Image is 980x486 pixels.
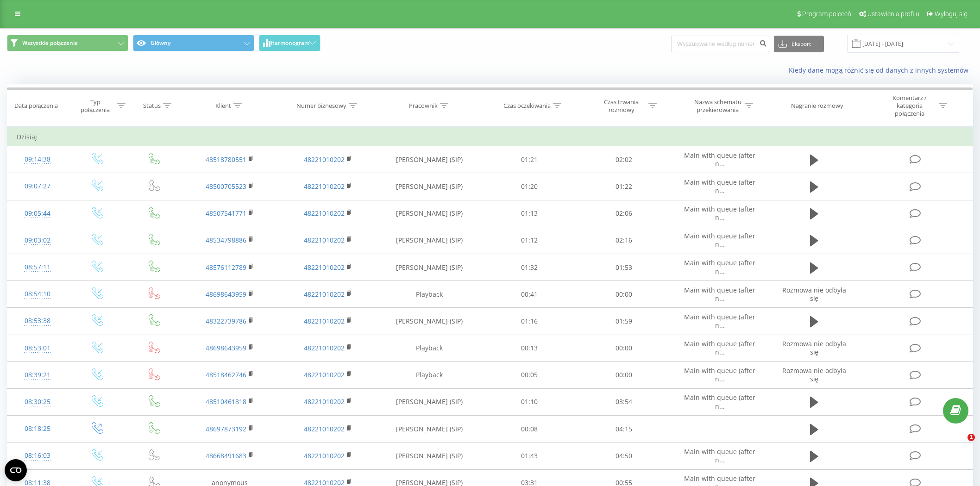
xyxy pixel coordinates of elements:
[206,236,246,244] a: 48534798886
[482,227,577,254] td: 01:12
[17,447,58,465] div: 08:16:03
[577,361,671,388] td: 00:00
[377,361,482,388] td: Playback
[17,366,58,384] div: 08:39:21
[967,434,975,441] span: 1
[17,231,58,249] div: 09:03:02
[684,205,755,222] span: Main with queue (after n...
[377,254,482,281] td: [PERSON_NAME] (SIP)
[17,285,58,303] div: 08:54:10
[17,339,58,357] div: 08:53:01
[671,36,769,52] input: Wyszukiwanie według numeru
[577,200,671,227] td: 02:06
[577,254,671,281] td: 01:53
[882,94,936,118] div: Komentarz / kategoria połączenia
[377,146,482,173] td: [PERSON_NAME] (SIP)
[482,200,577,227] td: 01:13
[304,236,345,244] a: 48221010202
[17,393,58,411] div: 08:30:25
[782,339,846,356] span: Rozmowa nie odbyła się
[133,35,254,51] button: Główny
[206,263,246,272] a: 48576112789
[377,388,482,415] td: [PERSON_NAME] (SIP)
[296,102,346,110] div: Numer biznesowy
[482,308,577,335] td: 01:16
[577,442,671,469] td: 04:50
[17,205,58,223] div: 09:05:44
[409,102,438,110] div: Pracownik
[774,36,824,52] button: Eksport
[304,370,345,379] a: 48221010202
[377,227,482,254] td: [PERSON_NAME] (SIP)
[782,366,846,383] span: Rozmowa nie odbyła się
[14,102,58,110] div: Data połączenia
[577,388,671,415] td: 03:54
[270,40,309,46] span: Harmonogram
[482,254,577,281] td: 01:32
[684,258,755,275] span: Main with queue (after n...
[597,98,646,114] div: Czas trwania rozmowy
[304,451,345,460] a: 48221010202
[7,128,973,146] td: Dzisiaj
[577,308,671,335] td: 01:59
[206,182,246,191] a: 48500705523
[935,10,967,18] span: Wyloguj się
[482,146,577,173] td: 01:21
[577,335,671,361] td: 00:00
[782,286,846,303] span: Rozmowa nie odbyła się
[377,308,482,335] td: [PERSON_NAME] (SIP)
[304,397,345,406] a: 48221010202
[17,420,58,438] div: 08:18:25
[377,281,482,308] td: Playback
[206,317,246,325] a: 48322739786
[304,263,345,272] a: 48221010202
[482,388,577,415] td: 01:10
[206,424,246,433] a: 48697873192
[577,146,671,173] td: 02:02
[215,102,231,110] div: Klient
[684,393,755,410] span: Main with queue (after n...
[949,434,971,456] iframe: Intercom live chat
[482,442,577,469] td: 01:43
[684,286,755,303] span: Main with queue (after n...
[22,39,78,47] span: Wszystkie połączenia
[304,424,345,433] a: 48221010202
[206,451,246,460] a: 48668491683
[684,366,755,383] span: Main with queue (after n...
[482,173,577,200] td: 01:20
[206,209,246,218] a: 48507541771
[206,155,246,164] a: 48518780551
[206,397,246,406] a: 48510461818
[143,102,161,110] div: Status
[304,155,345,164] a: 48221010202
[684,231,755,249] span: Main with queue (after n...
[577,416,671,442] td: 04:15
[206,370,246,379] a: 48518462746
[577,281,671,308] td: 00:00
[377,335,482,361] td: Playback
[377,200,482,227] td: [PERSON_NAME] (SIP)
[377,442,482,469] td: [PERSON_NAME] (SIP)
[206,290,246,299] a: 48698643959
[17,258,58,276] div: 08:57:11
[791,102,843,110] div: Nagranie rozmowy
[693,98,742,114] div: Nazwa schematu przekierowania
[684,447,755,464] span: Main with queue (after n...
[482,335,577,361] td: 00:13
[17,150,58,168] div: 09:14:38
[684,339,755,356] span: Main with queue (after n...
[482,416,577,442] td: 00:08
[76,98,115,114] div: Typ połączenia
[7,35,128,51] button: Wszystkie połączenia
[482,281,577,308] td: 00:41
[789,66,973,75] a: Kiedy dane mogą różnić się od danych z innych systemów
[377,416,482,442] td: [PERSON_NAME] (SIP)
[17,312,58,330] div: 08:53:38
[503,102,551,110] div: Czas oczekiwania
[377,173,482,200] td: [PERSON_NAME] (SIP)
[684,151,755,168] span: Main with queue (after n...
[577,173,671,200] td: 01:22
[206,343,246,352] a: 48698643959
[482,361,577,388] td: 00:05
[684,312,755,330] span: Main with queue (after n...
